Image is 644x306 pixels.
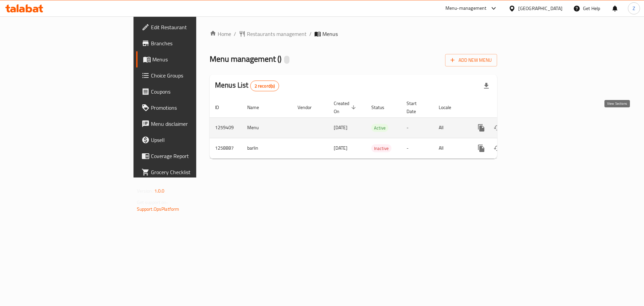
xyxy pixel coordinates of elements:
[242,117,292,138] td: Menu
[151,71,236,80] span: Choice Groups
[154,187,165,195] span: 1.0.0
[371,124,388,132] span: Active
[489,140,505,156] button: Change Status
[309,30,312,38] li: /
[152,55,236,63] span: Menus
[136,51,241,67] a: Menus
[334,144,347,152] span: [DATE]
[445,54,497,66] button: Add New Menu
[136,19,241,35] a: Edit Restaurant
[136,67,241,84] a: Choice Groups
[468,97,543,118] th: Actions
[371,124,388,132] div: Active
[371,144,391,152] div: Inactive
[322,30,338,38] span: Menus
[151,168,236,176] span: Grocery Checklist
[439,103,460,111] span: Locale
[136,148,241,164] a: Coverage Report
[137,198,168,207] span: Get support on:
[247,30,307,38] span: Restaurants management
[210,30,497,38] nav: breadcrumb
[210,51,281,66] span: Menu management ( )
[136,116,241,132] a: Menu disclaimer
[239,30,307,38] a: Restaurants management
[137,187,153,195] span: Version:
[489,120,505,136] button: Change Status
[136,84,241,100] a: Coupons
[433,138,468,158] td: All
[151,39,236,47] span: Branches
[473,120,489,136] button: more
[473,140,489,156] button: more
[401,138,433,158] td: -
[136,100,241,116] a: Promotions
[401,117,433,138] td: -
[137,205,179,213] a: Support.OpsPlatform
[518,5,562,12] div: [GEOGRAPHIC_DATA]
[371,145,391,152] span: Inactive
[242,138,292,158] td: barlin
[136,132,241,148] a: Upsell
[215,80,279,91] h2: Menus List
[334,99,358,115] span: Created On
[478,78,494,94] div: Export file
[210,97,543,159] table: enhanced table
[371,103,393,111] span: Status
[247,103,268,111] span: Name
[151,23,236,31] span: Edit Restaurant
[136,164,241,180] a: Grocery Checklist
[151,152,236,160] span: Coverage Report
[407,99,425,115] span: Start Date
[433,117,468,138] td: All
[450,56,492,64] span: Add New Menu
[445,4,487,12] div: Menu-management
[250,81,279,91] div: Total records count
[215,103,228,111] span: ID
[251,83,279,89] span: 2 record(s)
[151,120,236,128] span: Menu disclaimer
[151,104,236,112] span: Promotions
[334,123,347,132] span: [DATE]
[136,35,241,51] a: Branches
[151,136,236,144] span: Upsell
[151,88,236,96] span: Coupons
[298,103,320,111] span: Vendor
[633,5,635,12] span: Z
